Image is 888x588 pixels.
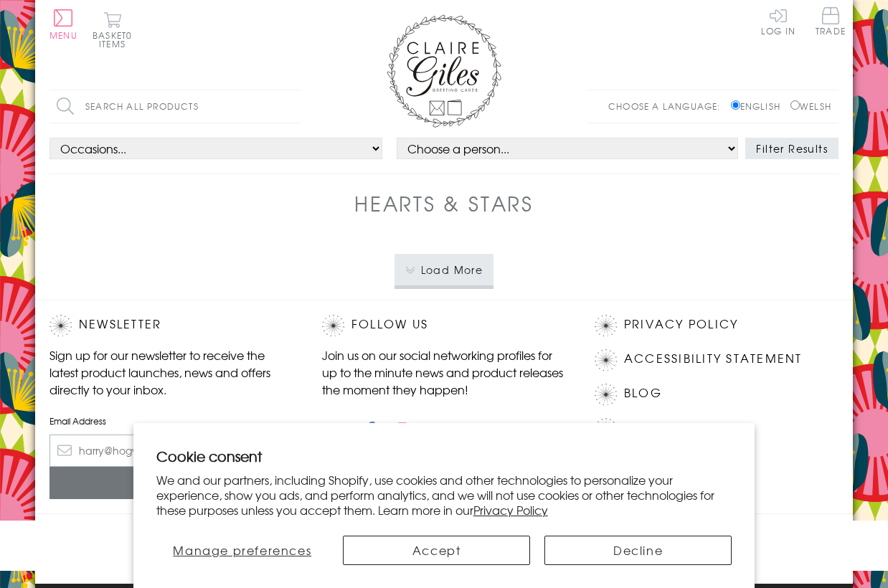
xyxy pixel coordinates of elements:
[156,473,732,517] p: We and our partners, including Shopify, use cookies and other technologies to personalize your ex...
[761,7,795,35] a: Log In
[816,7,846,38] a: Trade
[343,536,530,565] button: Accept
[49,467,293,499] input: Subscribe
[395,254,494,285] button: Load More
[173,541,311,559] span: Manage preferences
[790,100,831,113] label: Welsh
[322,346,566,398] p: Join us on our social networking profiles for up to the minute news and product releases the mome...
[473,501,548,518] a: Privacy Policy
[49,315,293,336] h2: Newsletter
[99,29,132,50] span: 0 items
[93,11,132,48] button: Basket0 items
[624,349,803,369] a: Accessibility Statement
[49,414,293,427] label: Email Address
[816,7,846,35] span: Trade
[49,29,77,42] span: Menu
[790,100,800,110] input: Welsh
[156,446,732,466] h2: Cookie consent
[731,100,788,113] label: English
[49,9,77,39] button: Menu
[354,189,534,218] h1: Hearts & Stars
[544,536,732,565] button: Decline
[624,315,738,334] a: Privacy Policy
[156,536,329,565] button: Manage preferences
[322,315,566,336] h2: Follow Us
[286,90,301,123] input: Search
[49,435,293,467] input: harry@hogwarts.edu
[731,100,740,110] input: English
[624,418,712,437] a: Contact Us
[387,14,501,128] img: Claire Giles Greetings Cards
[608,100,728,113] p: Choose a language:
[745,138,839,159] button: Filter Results
[49,90,301,123] input: Search all products
[49,346,293,398] p: Sign up for our newsletter to receive the latest product launches, news and offers directly to yo...
[624,384,662,403] a: Blog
